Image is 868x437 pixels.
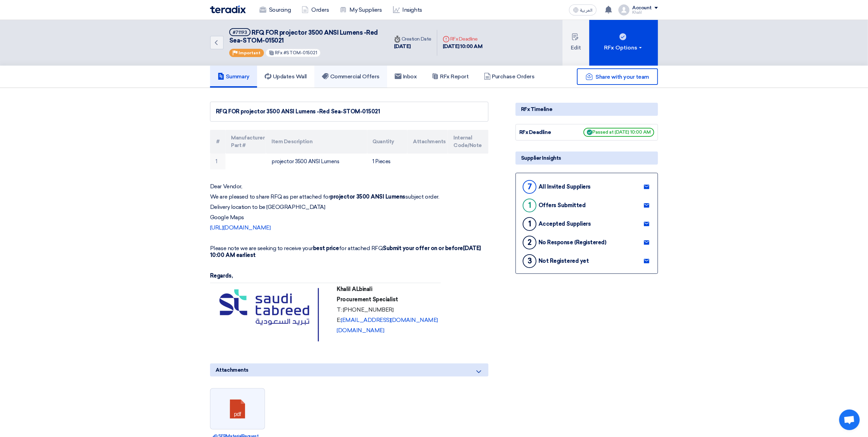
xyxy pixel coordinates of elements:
[266,130,367,154] th: Item Description
[225,130,266,154] th: Manufacturer Part #
[448,130,488,154] th: Internal Code/Note
[210,224,270,231] a: [URL][DOMAIN_NAME]
[314,66,387,88] a: Commercial Offers
[523,254,536,268] div: 3
[210,245,481,258] strong: Submit your offer on or before[DATE] 10:00 AM earliest
[218,73,250,80] h5: Summary
[394,35,431,43] div: Creation Date
[367,130,408,154] th: Quantity
[604,44,643,52] div: RFx Options
[337,306,438,313] p: T: [PHONE_NUMBER]
[563,20,589,66] button: Edit
[443,43,483,51] div: [DATE] 10:00 AM
[387,66,425,88] a: Inbox
[589,20,658,66] button: RFx Options
[523,236,536,249] div: 2
[539,202,586,209] div: Offers Submitted
[210,5,246,13] img: Teradix logo
[523,180,536,194] div: 7
[569,4,597,15] button: العربية
[210,204,488,211] p: Delivery location to be [GEOGRAPHIC_DATA]
[284,50,317,55] span: #STOM-015021
[334,2,387,18] a: My Suppliers
[516,152,658,165] div: Supplier Insights
[516,103,658,116] div: RFx Timeline
[367,154,408,170] td: 1 Pieces
[395,73,417,80] h5: Inbox
[839,410,860,430] div: Open chat
[407,130,448,154] th: Attachments
[596,74,649,80] span: Share with your team
[210,66,257,88] a: Summary
[210,193,488,200] p: We are pleased to share RFQ as per attached for subject order.
[322,73,380,80] h5: Commercial Offers
[210,183,488,190] p: Dear Vendor,
[265,73,307,80] h5: Updates Wall
[254,2,296,18] a: Sourcing
[394,43,431,51] div: [DATE]
[239,51,261,55] span: Important
[443,35,483,43] div: RFx Deadline
[632,11,658,14] div: Khalil
[216,366,248,374] span: Attachments
[539,183,591,190] div: All Invited Suppliers
[539,239,606,246] div: No Response (Registered)
[213,286,332,344] img: I4IRbxIBg0YhIjQkQlChGJTVQipArAAA9CsYfxiUIEgGhFLnbRi18EYxjFOEYyltGMZyxfQAAAOw==
[337,286,372,292] strong: Khalil ALbinali
[229,28,380,45] h5: RFQ FOR projector 3500 ANSI Lumens -Red Sea-STOM-015021
[523,217,536,231] div: 1
[523,199,536,212] div: 1
[424,66,476,88] a: RFx Report
[618,4,629,15] img: profile_test.png
[432,73,468,80] h5: RFx Report
[539,258,589,264] div: Not Registered yet
[632,5,652,11] div: Account
[337,317,438,324] p: E:
[341,317,438,323] a: [EMAIL_ADDRESS][DOMAIN_NAME]
[337,296,398,303] strong: Procurement Specialist
[266,154,367,170] td: projector 3500 ANSI Lumens
[210,214,488,221] p: Google Maps
[233,30,247,35] div: #71193
[229,29,378,44] span: RFQ FOR projector 3500 ANSI Lumens -Red Sea-STOM-015021
[216,108,483,116] div: RFQ FOR projector 3500 ANSI Lumens -Red Sea-STOM-015021
[210,130,225,154] th: #
[539,221,591,227] div: Accepted Suppliers
[337,327,384,334] a: [DOMAIN_NAME]
[580,8,592,13] span: العربية
[476,66,542,88] a: Purchase Orders
[519,128,571,136] div: RFx Deadline
[583,128,654,137] span: Passed at [DATE] 10:00 AM
[387,2,428,18] a: Insights
[210,245,488,259] p: Please note we are seeking to receive your for attached RFQ
[296,2,334,18] a: Orders
[484,73,535,80] h5: Purchase Orders
[210,154,225,170] td: 1
[257,66,314,88] a: Updates Wall
[313,245,339,251] strong: best price
[210,272,233,279] strong: Regards,
[275,50,283,55] span: RFx
[330,193,405,200] strong: projector 3500 ANSI Lumens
